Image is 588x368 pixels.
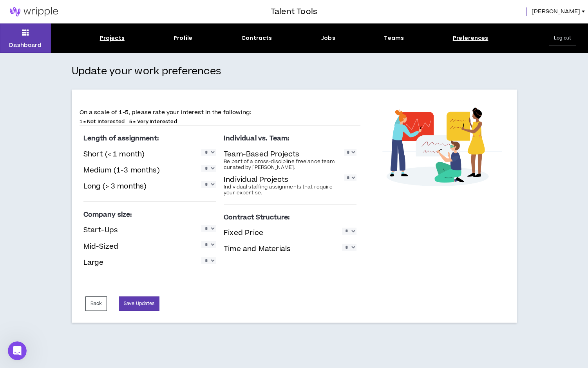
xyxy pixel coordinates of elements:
p: Fixed Price [224,228,263,238]
label: Contract Structure: [224,211,356,224]
div: Teams [384,34,404,42]
p: Medium (1-3 months) [83,165,160,176]
p: Long (> 3 months) [83,181,147,192]
p: Mid-Sized [83,241,119,252]
p: Be part of a cross-discipline freelance team curated by [PERSON_NAME]. [224,159,344,171]
p: Dashboard [9,41,42,49]
p: Individual staffing assignments that require your expertise. [224,184,344,196]
span: [PERSON_NAME] [532,7,580,16]
p: Team-Based Projects [224,149,299,160]
p: Time and Materials [224,244,291,254]
button: Log out [549,31,576,45]
p: Large [83,257,104,268]
label: Individual vs. Team: [224,132,356,145]
button: Back [85,296,107,311]
p: Start-Ups [83,225,118,235]
p: Individual Projects [224,174,288,185]
img: talent-work-preferences.png [382,108,503,186]
button: Save Updates [119,296,159,311]
label: Length of assignment: [83,132,216,145]
div: Profile [174,34,193,42]
iframe: Intercom live chat [8,341,27,360]
p: 1 = Not Interested [80,118,125,125]
h3: Talent Tools [271,6,317,18]
p: On a scale of 1-5, please rate your interest in the following: [80,108,360,117]
p: Short (< 1 month) [83,149,145,160]
p: 5 = Very Interested [129,118,177,125]
label: Company size: [83,208,216,222]
h3: Update your work preferences [72,65,517,78]
div: Projects [100,34,125,42]
div: Contracts [241,34,272,42]
div: Jobs [321,34,335,42]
